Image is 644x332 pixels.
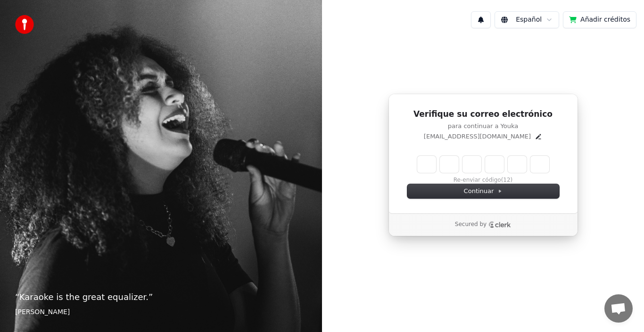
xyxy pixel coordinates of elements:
[15,308,307,317] footer: [PERSON_NAME]
[15,291,307,304] p: “ Karaoke is the great equalizer. ”
[464,187,503,195] span: Continuar
[535,133,542,140] button: Edit
[407,122,559,130] p: para continuar a Youka
[488,221,511,228] a: Clerk logo
[407,184,559,198] button: Continuar
[424,132,531,141] p: [EMAIL_ADDRESS][DOMAIN_NAME]
[563,11,636,28] button: Añadir créditos
[455,221,487,228] p: Secured by
[15,15,34,34] img: youka
[604,294,633,323] a: Chat abierto
[417,156,549,173] input: Enter verification code
[407,109,559,120] h1: Verifique su correo electrónico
